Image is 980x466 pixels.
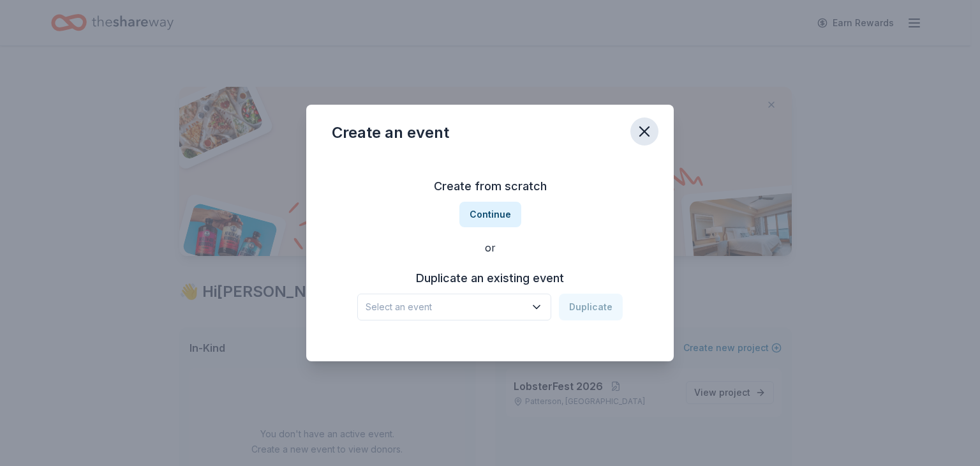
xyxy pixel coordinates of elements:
h3: Create from scratch [332,176,648,197]
span: Select an event [366,299,525,315]
div: Create an event [332,123,449,143]
button: Continue [459,202,521,227]
button: Select an event [357,294,551,320]
h3: Duplicate an existing event [357,268,623,289]
div: or [332,240,648,255]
